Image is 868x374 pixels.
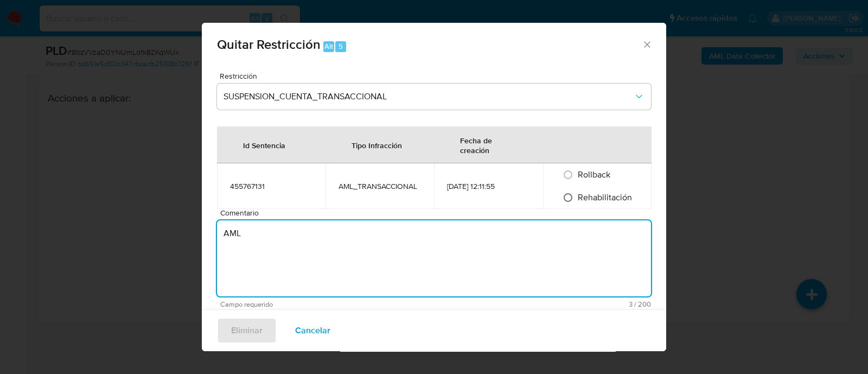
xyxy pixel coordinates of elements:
span: Quitar Restricción [217,35,321,54]
div: Id Sentencia [230,132,298,158]
div: [DATE] 12:11:55 [447,181,529,191]
span: Rollback [578,168,610,181]
div: Fecha de creación [447,127,529,163]
div: Tipo Infracción [339,132,415,158]
span: Máximo 200 caracteres [436,301,651,308]
button: Cerrar ventana [642,39,652,49]
span: Comentario [220,209,654,217]
span: 5 [339,41,343,52]
span: Restricción [220,72,654,80]
button: Cancelar [281,318,344,344]
span: Rehabilitación [578,191,632,204]
div: 455767131 [230,181,312,191]
div: AML_TRANSACCIONAL [339,181,421,191]
span: Campo requerido [220,301,436,308]
span: Alt [324,41,333,52]
textarea: AML [217,220,651,296]
span: Cancelar [295,319,330,343]
span: SUSPENSION_CUENTA_TRANSACCIONAL [224,91,634,102]
button: Restriction [217,84,651,110]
